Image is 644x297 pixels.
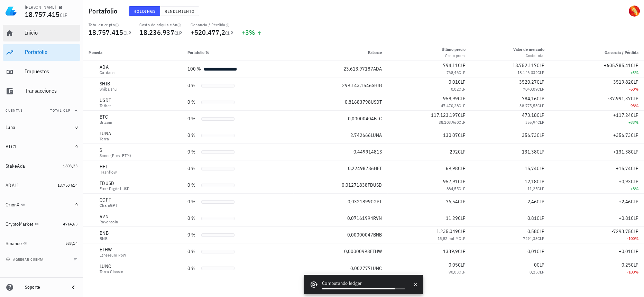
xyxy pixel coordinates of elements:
[75,144,77,149] span: 0
[613,112,631,118] span: +117,24
[342,182,368,188] span: 0,01271838
[342,82,372,89] span: 299.143,1546
[522,132,537,138] span: 356,73
[374,115,382,122] span: BTC
[635,186,638,191] span: %
[631,178,638,185] span: CLP
[187,182,199,189] div: 0 %
[65,241,77,246] span: 583,14
[555,185,638,192] div: +8
[527,186,537,191] span: 11,25
[187,99,199,106] div: 0 %
[458,165,466,171] span: CLP
[513,62,537,68] span: 18.752.117
[459,103,466,108] span: CLP
[129,6,160,16] button: Holdings
[537,120,544,125] span: CLP
[537,132,544,138] span: CLP
[89,198,95,205] div: CGPT-icon
[6,221,33,227] div: CryptoMarket
[438,236,459,241] span: 15,52 mil M
[537,262,544,268] span: CLP
[100,203,118,207] div: ChainGPT
[187,248,199,255] div: 0 %
[371,99,382,105] span: USDT
[100,196,118,203] div: CGPT
[293,44,387,61] th: Balance: Sin ordenar. Pulse para ordenar de forma ascendente.
[370,248,382,254] span: ETHW
[604,62,631,68] span: +605.785,41
[537,95,544,102] span: CLP
[459,269,466,275] span: CLP
[443,95,458,102] span: 959,99
[25,87,77,94] div: Transacciones
[371,132,382,138] span: LUNA
[631,95,638,102] span: CLP
[89,132,95,139] div: LUNA-icon
[458,112,466,118] span: CLP
[368,182,382,188] span: FDUSD
[373,66,382,72] span: ADA
[555,102,638,109] div: -98
[100,147,131,154] div: S
[100,130,111,137] div: LUNA
[458,178,466,185] span: CLP
[100,187,130,191] div: First Digital USD
[100,154,131,158] div: Sonic (prev. FTM)
[89,182,95,189] div: FDUSD-icon
[187,148,199,156] div: 0 %
[89,165,95,172] div: HFT-icon
[100,64,115,71] div: ADA
[25,285,64,290] div: Soporte
[439,120,459,125] span: 88.103.960
[344,248,370,254] span: 0,00000998
[373,232,382,238] span: BNB
[635,103,638,108] span: %
[187,165,199,172] div: 0 %
[187,265,199,272] div: 0 %
[249,28,255,37] span: %
[631,165,638,171] span: CLP
[631,132,638,138] span: CLP
[89,66,95,73] div: ADA-icon
[89,265,95,272] div: LUNC-icon
[89,232,95,239] div: BNB-icon
[555,69,638,76] div: +3
[449,262,458,268] span: 0,05
[368,50,382,55] span: Balance
[187,115,199,122] div: 0 %
[605,50,638,55] span: Ganancia / Pérdida
[631,262,638,268] span: CLP
[631,62,638,68] span: CLP
[4,256,47,263] button: agregar cuenta
[89,215,95,222] div: RVN-icon
[616,165,631,171] span: +15,74
[631,79,638,85] span: CLP
[537,86,544,92] span: CLP
[458,79,466,85] span: CLP
[519,79,537,85] span: 3520,27
[348,198,371,205] span: 0,0321899
[187,50,209,55] span: Portafolio %
[631,112,638,118] span: CLP
[25,10,60,19] span: 18.757.415
[450,149,458,155] span: 292
[343,66,373,72] span: 23.613,97187
[441,103,459,108] span: 47.470,28
[458,95,466,102] span: CLP
[555,235,638,242] div: -100
[443,248,458,254] span: 1339,9
[537,248,544,254] span: CLP
[100,253,127,257] div: Ethereum PoW
[555,119,638,126] div: +33
[100,213,118,220] div: RVN
[160,6,199,16] button: Rendimiento
[372,82,382,89] span: SHIB
[443,178,458,185] span: 957,91
[619,178,631,185] span: +0,93
[527,228,537,234] span: 0,58
[522,95,537,102] span: 784,16
[530,269,537,275] span: 0,25
[89,115,95,122] div: BTC-icon
[100,97,111,104] div: USDT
